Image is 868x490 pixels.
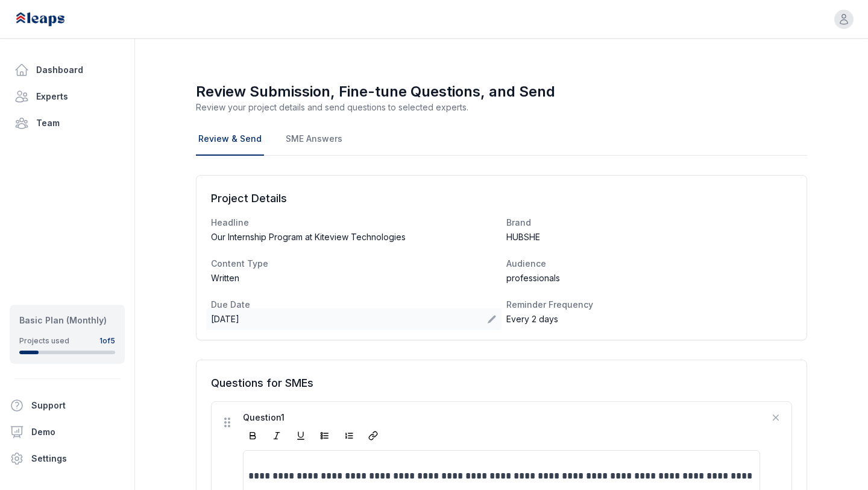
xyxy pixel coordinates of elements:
button: Add Link [363,426,383,445]
span: professionals [506,272,560,284]
button: Bold (Cmd+B) [243,426,262,445]
button: Underline (Cmd+U) [291,426,310,445]
span: Written [211,272,239,284]
a: Demo [5,420,130,444]
div: Question 1 [243,412,760,424]
div: Projects used [19,336,69,346]
a: Dashboard [10,58,125,82]
a: Team [10,111,125,135]
dt: Content Type [211,258,497,270]
span: [DATE] [211,313,239,325]
div: Basic Plan (Monthly) [19,314,115,326]
button: Bullet List [315,426,335,445]
dt: Reminder Frequency [506,299,792,311]
dt: Headline [211,217,497,229]
a: Review & Send [196,123,264,156]
span: Our Internship Program at Kiteview Technologies [211,231,406,243]
button: Numbered List [339,426,359,445]
dt: Due Date [211,299,497,311]
h1: Review Submission, Fine-tune Questions, and Send [196,82,807,101]
div: 1 of 5 [99,336,115,346]
span: Every 2 days [506,313,558,325]
a: Experts [10,84,125,109]
button: Support [5,393,120,418]
span: HUBSHE [506,231,540,243]
button: Italic (Cmd+I) [267,426,286,445]
dt: Brand [506,217,792,229]
p: Review your project details and send questions to selected experts. [196,101,807,113]
a: Settings [5,447,130,471]
img: Leaps [14,6,92,33]
h2: Project Details [211,190,792,207]
h2: Questions for SMEs [211,375,792,392]
button: Delete question [770,412,782,424]
dt: Audience [506,258,792,270]
a: SME Answers [283,123,345,156]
